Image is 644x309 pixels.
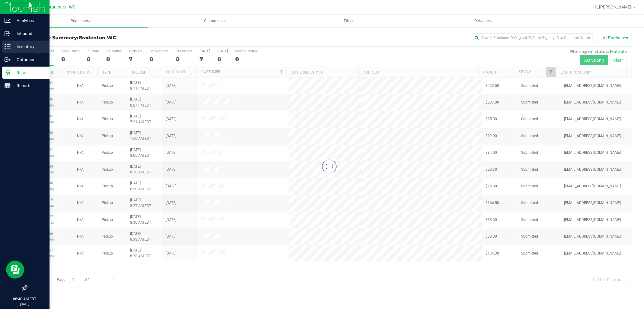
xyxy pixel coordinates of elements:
[14,18,148,24] span: Purchases
[3,302,47,306] p: [DATE]
[11,69,47,76] p: Retail
[5,70,11,76] inline-svg: Retail
[282,18,415,24] span: Tills
[11,82,47,89] p: Reports
[11,43,47,50] p: Inventory
[5,57,11,63] inline-svg: Outbound
[11,17,47,24] p: Analytics
[282,15,416,27] a: Tills
[48,5,76,10] span: Bradenton WC
[3,296,47,302] p: 08:40 AM EDT
[593,5,633,9] span: Hi, [PERSON_NAME]!
[11,56,47,63] p: Outbound
[27,35,228,41] h3: Purchase Summary:
[466,18,499,24] span: Deliveries
[149,18,282,24] span: Customers
[416,15,549,27] a: Deliveries
[5,18,11,24] inline-svg: Analytics
[6,261,24,279] iframe: Resource center
[14,15,148,27] a: Purchases
[599,33,632,43] button: All Purchases
[148,15,282,27] a: Customers
[472,33,593,42] input: Search Purchase ID, Original ID, State Registry ID or Customer Name...
[5,83,11,89] inline-svg: Reports
[78,35,116,41] span: Bradenton WC
[11,30,47,37] p: Inbound
[5,31,11,37] inline-svg: Inbound
[5,44,11,50] inline-svg: Inventory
